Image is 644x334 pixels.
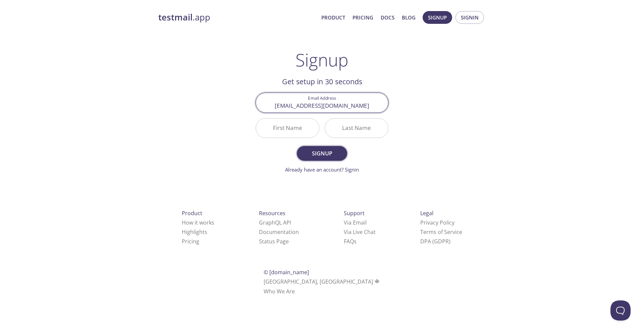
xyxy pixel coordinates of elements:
[354,238,357,245] span: s
[344,219,367,226] a: Via Email
[353,13,373,22] a: Pricing
[344,238,357,245] a: FAQ
[264,269,309,276] span: © [DOMAIN_NAME]
[420,209,433,217] span: Legal
[610,300,631,321] iframe: Help Scout Beacon - Open
[259,209,285,217] span: Resources
[259,219,291,226] a: GraphQL API
[428,13,447,22] span: Signup
[344,209,365,217] span: Support
[264,288,295,295] a: Who We Are
[264,278,381,285] span: [GEOGRAPHIC_DATA], [GEOGRAPHIC_DATA]
[381,13,394,22] a: Docs
[182,228,207,236] a: Highlights
[259,238,289,245] a: Status Page
[182,238,199,245] a: Pricing
[455,11,484,24] button: Signin
[182,219,214,226] a: How it works
[182,209,202,217] span: Product
[402,13,416,22] a: Blog
[256,76,388,87] h2: Get setup in 30 seconds
[461,13,479,22] span: Signin
[344,228,376,236] a: Via Live Chat
[285,166,359,173] a: Already have an account? Signin
[158,11,193,23] strong: testmail
[297,146,347,161] button: Signup
[420,228,462,236] a: Terms of Service
[420,238,450,245] a: DPA (GDPR)
[321,13,345,22] a: Product
[304,149,340,158] span: Signup
[296,50,348,70] h1: Signup
[423,11,452,24] button: Signup
[420,219,454,226] a: Privacy Policy
[259,228,299,236] a: Documentation
[158,12,316,23] a: testmail.app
